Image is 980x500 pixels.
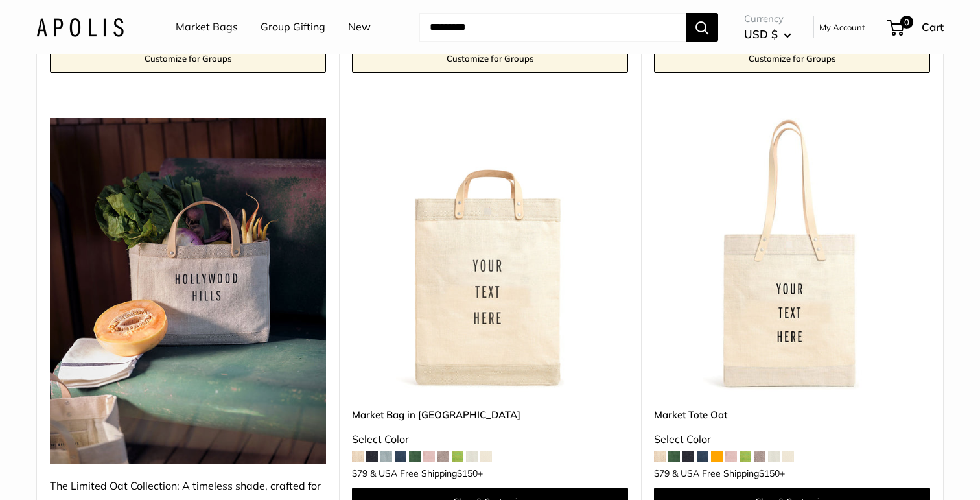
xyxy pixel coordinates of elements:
div: Select Color [654,430,930,449]
a: 0 Cart [888,17,944,38]
span: $79 [352,468,367,479]
div: Select Color [352,430,628,449]
a: Customize for Groups [654,44,930,73]
a: Group Gifting [261,18,325,37]
button: USD $ [744,24,791,45]
iframe: Sign Up via Text for Offers [10,451,139,490]
img: Market Tote Oat [654,118,930,394]
a: My Account [819,19,865,35]
a: Market Tote OatMarket Tote Oat [654,118,930,394]
span: $150 [759,468,780,479]
img: Market Bag in Oat [352,118,628,394]
a: Market Tote Oat [654,407,930,422]
span: Currency [744,10,791,28]
input: Search... [419,13,686,42]
span: & USA Free Shipping + [672,469,785,478]
span: & USA Free Shipping + [370,469,483,478]
a: Market Bag in [GEOGRAPHIC_DATA] [352,407,628,422]
span: $150 [457,468,478,479]
span: $79 [654,468,670,479]
img: The Limited Oat Collection: A timeless shade, crafted for effortless style from morning coffee to... [50,118,326,464]
a: Customize for Groups [352,44,628,73]
button: Search [686,13,718,42]
a: New [348,18,371,37]
a: Market Bag in OatMarket Bag in Oat [352,118,628,394]
a: Customize for Groups [50,44,326,73]
span: USD $ [744,27,778,41]
img: Apolis [36,18,124,36]
a: Market Bags [176,18,238,37]
span: Cart [922,20,944,34]
span: 0 [900,16,913,29]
